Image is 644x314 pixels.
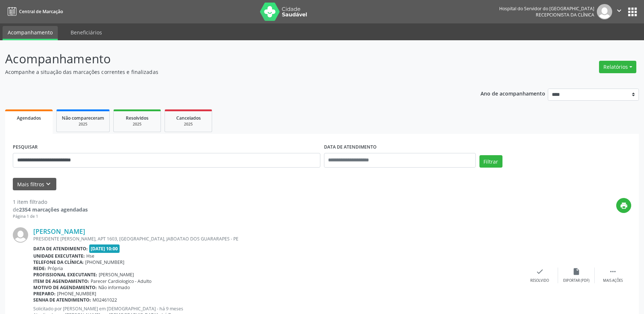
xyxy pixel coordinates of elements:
[572,268,580,276] i: insert_drive_file
[93,297,117,303] span: M02461022
[13,142,38,153] label: PESQUISAR
[536,268,544,276] i: check
[536,12,594,18] span: Recepcionista da clínica
[57,291,96,297] span: [PHONE_NUMBER]
[119,122,155,127] div: 2025
[324,142,377,153] label: DATA DE ATENDIMENTO
[91,278,151,284] span: Parecer Cardiologico - Adulto
[13,206,88,213] div: de
[5,68,449,76] p: Acompanhe a situação das marcações correntes e finalizadas
[17,115,41,121] span: Agendados
[13,213,88,220] div: Página 1 de 1
[620,202,628,210] i: print
[44,180,52,188] i: keyboard_arrow_down
[499,5,594,12] div: Hospital do Servidor do [GEOGRAPHIC_DATA]
[98,284,130,291] span: Não informado
[33,236,521,242] div: PRESIDENTE [PERSON_NAME], APT 1603, [GEOGRAPHIC_DATA], JABOATAO DOS GUARARAPES - PE
[170,122,207,127] div: 2025
[33,246,88,252] b: Data de atendimento:
[33,265,46,272] b: Rede:
[479,155,502,168] button: Filtrar
[626,5,639,18] button: apps
[19,206,88,213] strong: 2354 marcações agendadas
[99,272,134,278] span: [PERSON_NAME]
[33,272,97,278] b: Profissional executante:
[5,5,63,18] a: Central de Marcação
[615,7,623,15] i: 
[89,244,120,253] span: [DATE] 10:00
[33,297,91,303] b: Senha de atendimento:
[597,4,612,19] img: img
[62,115,104,121] span: Não compareceram
[13,198,88,206] div: 1 item filtrado
[5,50,449,68] p: Acompanhamento
[86,253,94,259] span: Hse
[62,122,104,127] div: 2025
[13,178,56,191] button: Mais filtroskeyboard_arrow_down
[176,115,201,121] span: Cancelados
[33,227,85,235] a: [PERSON_NAME]
[126,115,148,121] span: Resolvidos
[563,278,590,283] div: Exportar (PDF)
[481,89,545,98] p: Ano de acompanhamento
[612,4,626,19] button: 
[13,227,28,243] img: img
[609,268,617,276] i: 
[33,278,89,284] b: Item de agendamento:
[65,26,107,39] a: Beneficiários
[33,291,56,297] b: Preparo:
[599,61,636,73] button: Relatórios
[616,198,631,213] button: print
[85,259,124,265] span: [PHONE_NUMBER]
[33,284,97,291] b: Motivo de agendamento:
[19,8,63,15] span: Central de Marcação
[33,253,85,259] b: Unidade executante:
[48,265,63,272] span: Própria
[530,278,549,283] div: Resolvido
[3,26,58,40] a: Acompanhamento
[603,278,623,283] div: Mais ações
[33,259,84,265] b: Telefone da clínica:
